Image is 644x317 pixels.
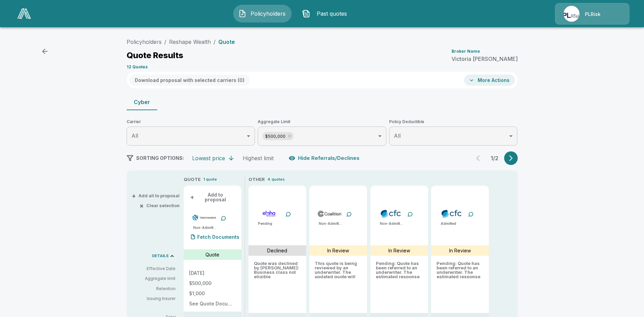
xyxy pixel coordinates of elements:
img: Policyholders Icon [238,10,246,18]
p: Admitted [441,221,456,226]
span: Policyholders [249,10,287,18]
p: Victoria [PERSON_NAME] [452,56,518,62]
img: cfccyberadmitted [439,208,464,219]
span: Policy Deductible [389,118,518,125]
button: Download proposal with selected carriers (0) [129,74,250,86]
p: Quote was declined by Elpha: Business class not eligible [254,261,301,278]
p: See Quote Document [189,301,236,306]
button: Past quotes IconPast quotes [297,5,355,22]
p: Issuing Insurer [132,296,176,302]
p: 12 Quotes [127,65,148,69]
button: Hide Referrals/Declines [287,152,362,165]
span: All [131,132,138,139]
p: quotes [272,177,285,182]
p: 1 / 2 [488,155,501,161]
p: In Review [327,247,349,254]
span: SORTING OPTIONS: [136,155,184,161]
p: DETAILS [152,254,169,258]
button: More Actions [464,74,515,86]
span: + [132,194,136,198]
img: Past quotes Icon [302,10,310,18]
span: $500,000 [262,132,288,140]
li: / [214,38,216,46]
p: In Review [449,247,471,254]
img: tmhcccyber [192,213,217,223]
p: Pending: Quote has been referred to an underwriter. The estimated response time is by 2025-10-15. [437,261,483,278]
p: Quote [205,251,219,258]
a: Reshape Wealth [169,38,211,45]
p: $1,000 [189,291,236,296]
button: +Add all to proposal [133,194,180,198]
p: [DATE] [189,271,236,276]
img: coalitioncyber [317,208,342,219]
span: All [394,132,401,139]
p: Quote [218,39,235,45]
li: / [164,38,166,46]
button: Cyber [127,94,157,110]
p: $500,000 [189,281,236,286]
span: Carrier [127,118,255,125]
p: Pending: Quote has been referred to an underwriter. The estimated response time is by 2025-10-15. [376,261,423,278]
button: +Add to proposal [189,191,236,203]
span: Aggregate Limit [258,118,386,125]
p: Pending [258,221,272,226]
a: Policyholders [127,38,162,45]
img: AA Logo [17,9,31,19]
p: Broker Name [452,49,480,53]
p: Declined [267,247,287,254]
p: Effective Date [132,266,176,272]
p: Non-Admitted [319,221,343,226]
p: Retention [132,286,176,292]
p: In Review [388,247,410,254]
span: + [190,195,194,200]
p: Non-Admitted [193,225,217,230]
p: Non-Admitted [380,221,404,226]
p: 1 quote [203,177,217,182]
p: OTHER [249,176,265,183]
p: Aggregate limit [132,276,176,282]
div: Lowest price [192,155,225,162]
div: $500,000 [262,132,294,140]
div: Highest limit [243,155,274,162]
button: ×Clear selection [141,203,180,208]
img: cfccyber [379,208,403,219]
p: Quote Results [127,51,183,60]
p: This quote is being reviewed by an underwriter. The updated quote will be available here within 1... [315,261,362,278]
span: × [140,203,144,208]
img: elphacyberstandard [257,208,281,219]
button: Policyholders IconPolicyholders [233,5,292,22]
p: 4 [268,177,270,182]
nav: breadcrumb [127,38,235,46]
p: Fetch Documents [197,235,239,239]
span: Past quotes [313,10,350,18]
p: QUOTE [184,176,201,183]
